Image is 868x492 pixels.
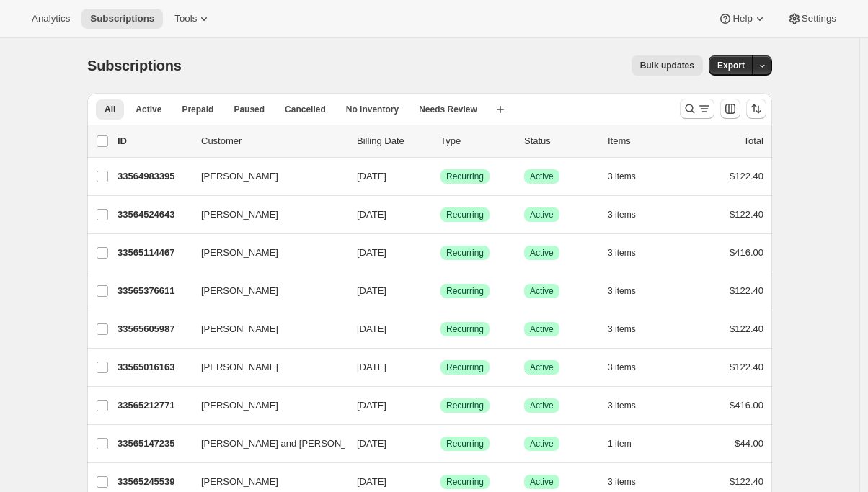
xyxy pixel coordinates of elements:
span: No inventory [346,104,399,115]
p: 33565605987 [118,322,190,336]
p: 33565114467 [118,246,190,260]
div: Items [608,134,680,148]
p: 33564983395 [118,169,190,184]
button: 3 items [608,395,652,416]
span: Recurring [446,247,484,259]
span: Cancelled [285,104,326,115]
span: Help [732,13,752,24]
span: [PERSON_NAME] and [PERSON_NAME] [201,437,376,451]
span: Recurring [446,171,484,182]
span: [PERSON_NAME] [201,169,278,184]
button: 3 items [608,281,652,301]
button: Search and filter results [680,99,714,119]
button: Analytics [23,9,79,29]
span: [DATE] [357,400,386,411]
button: Create new view [489,99,512,120]
p: ID [118,134,190,148]
span: Active [530,209,554,220]
p: 33565212771 [118,398,190,413]
span: Active [136,104,161,115]
div: 33564524643[PERSON_NAME][DATE]SuccessRecurringSuccessActive3 items$122.40 [118,205,763,225]
button: Sort the results [746,99,766,119]
span: Recurring [446,438,484,449]
span: [PERSON_NAME] [201,360,278,375]
button: Subscriptions [81,9,163,29]
button: Settings [779,9,845,29]
span: Settings [802,13,836,24]
button: 3 items [608,166,652,187]
button: Customize table column order and visibility [720,99,740,119]
span: Recurring [446,209,484,220]
span: Recurring [446,323,484,335]
div: 33565605987[PERSON_NAME][DATE]SuccessRecurringSuccessActive3 items$122.40 [118,319,763,339]
span: [PERSON_NAME] [201,398,278,413]
button: Export [709,55,753,76]
span: 1 item [608,438,632,449]
button: 3 items [608,472,652,492]
span: [DATE] [357,476,386,487]
span: 3 items [608,323,636,335]
span: $416.00 [730,400,763,411]
div: 33565147235[PERSON_NAME] and [PERSON_NAME][DATE]SuccessRecurringSuccessActive1 item$44.00 [118,434,763,454]
span: Active [530,400,554,411]
span: Active [530,247,554,259]
span: Analytics [32,13,70,24]
span: 3 items [608,362,636,373]
span: Active [530,323,554,335]
span: Active [530,362,554,373]
button: [PERSON_NAME] [192,394,337,417]
span: 3 items [608,247,636,259]
span: Active [530,476,554,488]
button: [PERSON_NAME] [192,356,337,379]
span: 3 items [608,285,636,297]
span: [DATE] [357,438,386,449]
div: 33565016163[PERSON_NAME][DATE]SuccessRecurringSuccessActive3 items$122.40 [118,357,763,377]
div: 33564983395[PERSON_NAME][DATE]SuccessRecurringSuccessActive3 items$122.40 [118,166,763,187]
span: Recurring [446,400,484,411]
span: $122.40 [730,285,763,296]
span: Prepaid [182,104,213,115]
span: Bulk updates [640,60,694,71]
button: 3 items [608,205,652,225]
button: 1 item [608,434,647,454]
span: [PERSON_NAME] [201,322,278,336]
span: [DATE] [357,362,386,372]
p: Status [524,134,596,148]
button: [PERSON_NAME] [192,165,337,188]
span: 3 items [608,400,636,411]
span: Subscriptions [90,13,154,24]
button: Bulk updates [632,55,703,76]
button: [PERSON_NAME] [192,279,337,303]
div: 33565114467[PERSON_NAME][DATE]SuccessRecurringSuccessActive3 items$416.00 [118,243,763,263]
div: 33565212771[PERSON_NAME][DATE]SuccessRecurringSuccessActive3 items$416.00 [118,395,763,416]
span: $122.40 [730,171,763,182]
span: $416.00 [730,247,763,258]
button: 3 items [608,357,652,377]
span: All [105,104,115,115]
span: $122.40 [730,362,763,372]
span: Paused [234,104,265,115]
span: Export [717,60,745,71]
span: 3 items [608,171,636,182]
span: [PERSON_NAME] [201,475,278,489]
span: $122.40 [730,209,763,220]
p: 33564524643 [118,207,190,222]
button: Help [709,9,775,29]
span: Tools [174,13,197,24]
div: 33565376611[PERSON_NAME][DATE]SuccessRecurringSuccessActive3 items$122.40 [118,281,763,301]
span: Recurring [446,476,484,488]
button: [PERSON_NAME] [192,318,337,341]
span: [PERSON_NAME] [201,246,278,260]
span: Active [530,285,554,297]
span: [PERSON_NAME] [201,207,278,222]
button: [PERSON_NAME] [192,203,337,226]
span: [DATE] [357,323,386,334]
div: IDCustomerBilling DateTypeStatusItemsTotal [118,134,763,148]
span: 3 items [608,476,636,488]
div: 33565245539[PERSON_NAME][DATE]SuccessRecurringSuccessActive3 items$122.40 [118,472,763,492]
span: 3 items [608,209,636,220]
button: Tools [166,9,220,29]
p: 33565376611 [118,284,190,298]
span: [DATE] [357,209,386,220]
span: $44.00 [735,438,763,449]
